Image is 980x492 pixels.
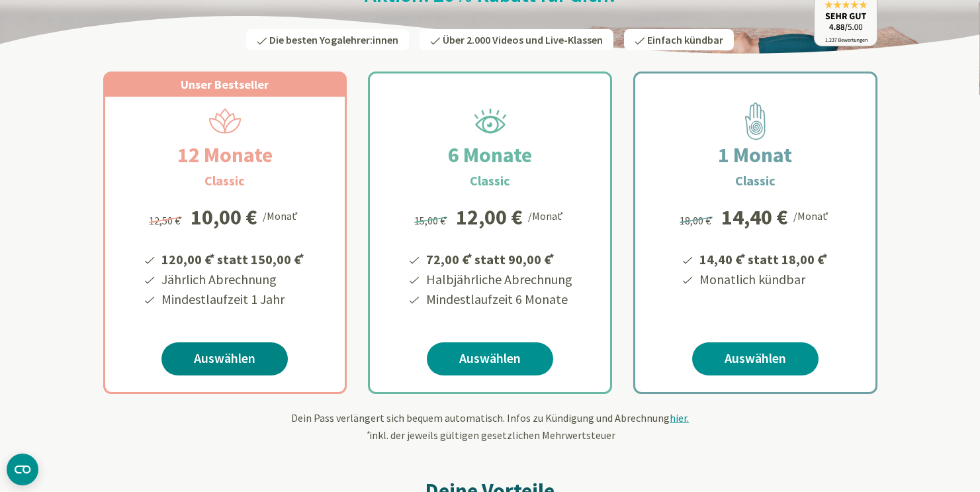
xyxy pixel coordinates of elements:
[263,207,300,224] div: /Monat
[269,33,398,46] span: Die besten Yogalehrer:innen
[191,207,257,228] div: 10,00 €
[159,270,306,289] li: Jährlich Abrechnung
[204,171,245,191] h3: Classic
[697,247,830,270] li: 14,40 € statt 18,00 €
[697,270,830,289] li: Monatlich kündbar
[7,454,38,485] button: CMP-Widget öffnen
[414,214,449,227] span: 15,00 €
[416,139,564,171] h2: 6 Monate
[670,411,689,424] span: hier.
[146,139,304,171] h2: 12 Monate
[680,214,715,227] span: 18,00 €
[735,171,776,191] h3: Classic
[181,77,269,92] span: Unser Bestseller
[456,207,523,228] div: 12,00 €
[470,171,510,191] h3: Classic
[424,247,572,270] li: 72,00 € statt 90,00 €
[793,207,831,224] div: /Monat
[528,207,566,224] div: /Monat
[365,428,615,442] span: inkl. der jeweils gültigen gesetzlichen Mehrwertsteuer
[424,270,572,289] li: Halbjährliche Abrechnung
[161,342,288,375] a: Auswählen
[159,247,306,270] li: 120,00 € statt 150,00 €
[686,139,824,171] h2: 1 Monat
[424,289,572,309] li: Mindestlaufzeit 6 Monate
[721,207,788,228] div: 14,40 €
[647,33,723,46] span: Einfach kündbar
[427,342,553,375] a: Auswählen
[443,33,603,46] span: Über 2.000 Videos und Live-Klassen
[149,214,184,227] span: 12,50 €
[103,410,877,443] div: Dein Pass verlängert sich bequem automatisch. Infos zu Kündigung und Abrechnung
[159,289,306,309] li: Mindestlaufzeit 1 Jahr
[692,342,819,375] a: Auswählen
